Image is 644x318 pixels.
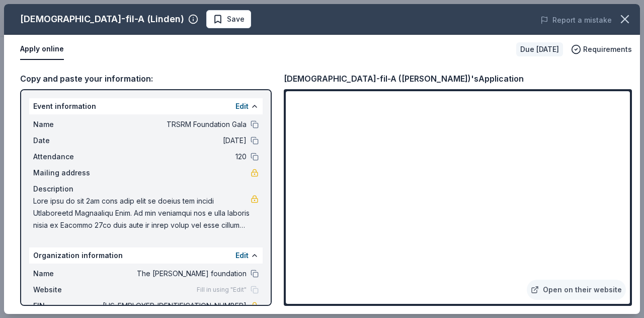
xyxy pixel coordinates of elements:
[29,98,263,114] div: Event information
[235,100,249,112] button: Edit
[101,300,247,312] span: [US_EMPLOYER_IDENTIFICATION_NUMBER]
[33,195,251,231] span: Lore ipsu do sit 2am cons adip elit se doeius tem incidi Utlaboreetd Magnaaliqu Enim. Ad min veni...
[101,135,247,147] span: [DATE]
[33,151,101,163] span: Attendance
[33,268,101,280] span: Name
[33,300,101,312] span: EIN
[206,10,251,28] button: Save
[101,268,247,280] span: The [PERSON_NAME] foundation
[227,13,245,25] span: Save
[20,39,64,60] button: Apply online
[583,43,632,55] span: Requirements
[527,280,626,300] a: Open on their website
[101,151,247,163] span: 120
[33,118,101,131] span: Name
[33,183,259,195] div: Description
[33,135,101,147] span: Date
[20,11,184,27] div: [DEMOGRAPHIC_DATA]-fil-A (Linden)
[33,284,101,296] span: Website
[101,118,247,131] span: TRSRM Foundation Gala
[20,72,272,85] div: Copy and paste your information:
[284,72,524,85] div: [DEMOGRAPHIC_DATA]-fil-A ([PERSON_NAME])'s Application
[197,286,247,294] span: Fill in using "Edit"
[571,43,632,55] button: Requirements
[33,167,101,179] span: Mailing address
[540,14,612,26] button: Report a mistake
[235,249,249,262] button: Edit
[29,247,263,264] div: Organization information
[516,42,563,56] div: Due [DATE]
